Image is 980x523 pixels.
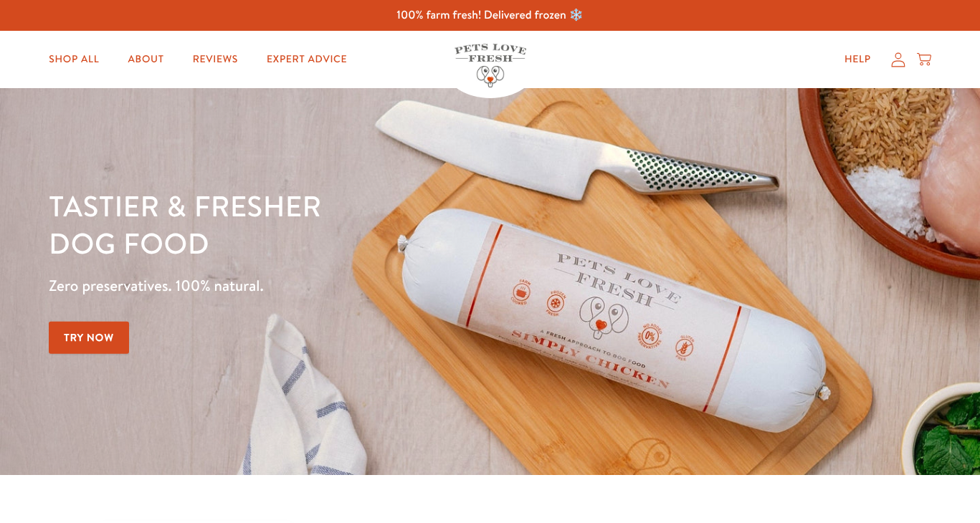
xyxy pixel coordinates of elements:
[49,273,637,299] p: Zero preservatives. 100% natural.
[181,45,249,74] a: Reviews
[49,322,129,354] a: Try Now
[833,45,883,74] a: Help
[49,187,637,261] h1: Tastier & fresher dog food
[37,45,110,74] a: Shop All
[455,44,526,87] img: Pets Love Fresh
[255,45,358,74] a: Expert Advice
[116,45,175,74] a: About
